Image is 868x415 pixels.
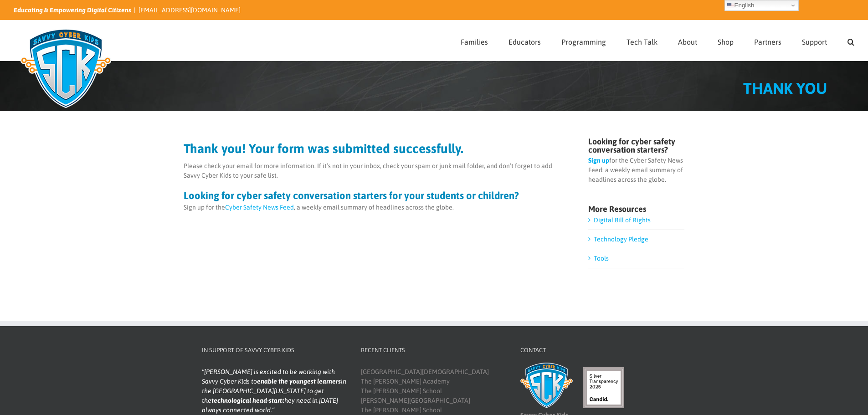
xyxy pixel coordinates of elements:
[718,38,734,46] span: Shop
[184,142,569,155] h2: Thank you! Your form was submitted successfully.
[184,190,519,201] strong: Looking for cyber safety conversation starters for your students or children?
[583,367,624,408] img: candid-seal-silver-2025.svg
[754,38,781,46] span: Partners
[211,397,282,404] strong: technological head-start
[743,79,827,97] span: THANK YOU
[14,23,118,114] img: Savvy Cyber Kids Logo
[594,216,651,224] a: Digital Bill of Rights
[588,205,684,213] h4: More Resources
[561,20,606,61] a: Programming
[257,378,341,385] strong: enable the youngest learners
[588,156,684,184] p: for the Cyber Safety News Feed: a weekly email summary of headlines across the globe.
[588,157,609,164] a: Sign up
[847,20,854,61] a: Search
[627,20,657,61] a: Tech Talk
[754,20,781,61] a: Partners
[461,38,488,46] span: Families
[202,367,347,415] blockquote: [PERSON_NAME] is excited to be working with Savvy Cyber Kids to in the [GEOGRAPHIC_DATA][US_STATE...
[202,346,347,355] h4: In Support of Savvy Cyber Kids
[139,6,241,14] a: [EMAIL_ADDRESS][DOMAIN_NAME]
[594,236,648,243] a: Technology Pledge
[520,346,665,355] h4: Contact
[718,20,734,61] a: Shop
[561,38,606,46] span: Programming
[225,204,294,211] a: Cyber Safety News Feed
[727,2,734,9] img: en
[14,6,131,14] i: Educating & Empowering Digital Citizens
[678,20,697,61] a: About
[588,138,684,154] h4: Looking for cyber safety conversation starters?
[508,38,541,46] span: Educators
[678,38,697,46] span: About
[461,20,854,61] nav: Main Menu
[361,346,506,355] h4: Recent Clients
[627,38,657,46] span: Tech Talk
[520,363,573,408] img: Savvy Cyber Kids
[461,20,488,61] a: Families
[802,38,827,46] span: Support
[184,203,569,212] p: Sign up for the , a weekly email summary of headlines across the globe.
[594,255,609,262] a: Tools
[802,20,827,61] a: Support
[184,161,569,180] p: Please check your email for more information. If it’s not in your inbox, check your spam or junk ...
[508,20,541,61] a: Educators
